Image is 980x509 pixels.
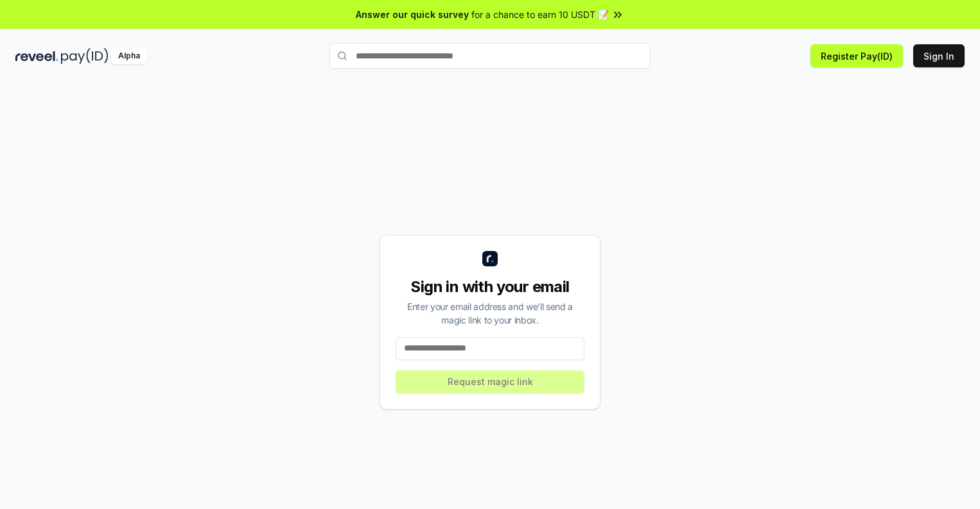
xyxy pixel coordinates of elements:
img: pay_id [61,48,109,64]
img: reveel_dark [15,48,58,64]
span: for a chance to earn 10 USDT 📝 [471,8,609,21]
img: logo_small [482,251,498,266]
div: Alpha [111,48,147,64]
div: Sign in with your email [396,277,584,297]
div: Enter your email address and we’ll send a magic link to your inbox. [396,300,584,327]
button: Register Pay(ID) [810,44,903,67]
button: Sign In [913,44,965,67]
span: Answer our quick survey [356,8,469,21]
